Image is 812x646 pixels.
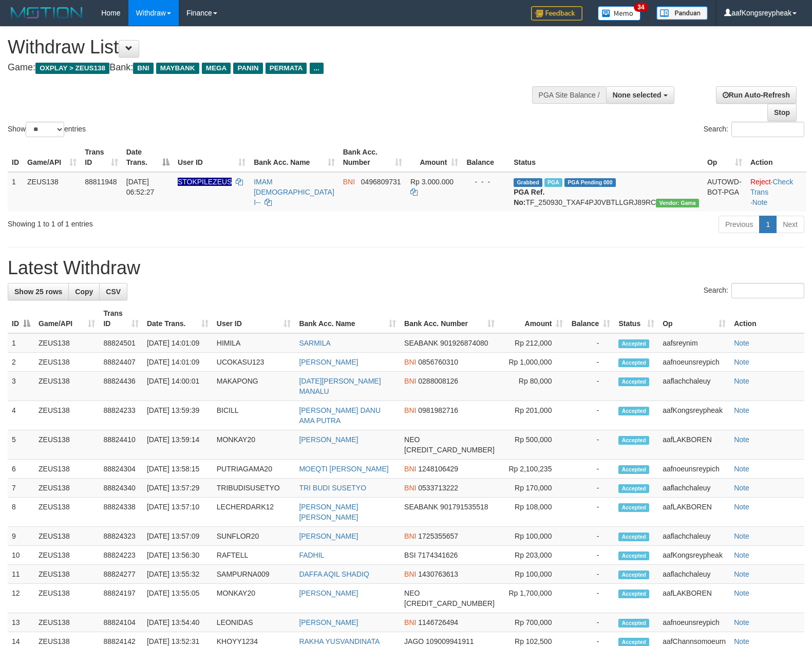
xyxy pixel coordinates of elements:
[767,104,797,121] a: Stop
[658,565,730,584] td: aaflachchaleuy
[213,460,295,479] td: PUTRIAGAMA20
[361,178,401,186] span: Copy 0496809731 to clipboard
[567,479,614,498] td: -
[213,498,295,527] td: LECHERDARK12
[343,178,355,186] span: BNI
[606,86,674,104] button: None selected
[618,533,649,541] span: Accepted
[299,570,369,578] a: DAFFA AQIL SHADIQ
[564,178,616,187] span: PGA Pending
[567,333,614,353] td: -
[295,304,400,333] th: Bank Acc. Name: activate to sort column ascending
[26,122,64,137] select: Showentries
[213,479,295,498] td: TRIBUDISUSETYO
[299,532,358,540] a: [PERSON_NAME]
[8,172,23,212] td: 1
[81,143,122,172] th: Trans ID: activate to sort column ascending
[499,304,568,333] th: Amount: activate to sort column ascending
[704,122,804,137] label: Search:
[34,546,99,565] td: ZEUS138
[143,613,213,632] td: [DATE] 13:54:40
[618,339,649,348] span: Accepted
[99,527,142,546] td: 88824323
[531,6,582,21] img: Feedback.jpg
[99,401,142,430] td: 88824233
[143,333,213,353] td: [DATE] 14:01:09
[8,430,34,460] td: 5
[544,178,562,187] span: Marked by aafsreyleap
[618,358,649,367] span: Accepted
[404,484,416,492] span: BNI
[410,178,454,186] span: Rp 3.000.000
[746,172,806,212] td: · ·
[752,198,768,206] a: Note
[34,565,99,584] td: ZEUS138
[499,613,568,632] td: Rp 700,000
[8,613,34,632] td: 13
[466,177,505,187] div: - - -
[8,304,34,333] th: ID: activate to sort column descending
[299,637,380,645] a: RAKHA YUSVANDINATA
[499,401,568,430] td: Rp 201,000
[266,63,307,74] span: PERMATA
[213,353,295,372] td: UCOKASU123
[567,353,614,372] td: -
[404,599,495,607] span: Copy 5859459181258384 to clipboard
[213,372,295,401] td: MAKAPONG
[614,304,658,333] th: Status: activate to sort column ascending
[8,401,34,430] td: 4
[213,613,295,632] td: LEONIDAS
[299,465,388,473] a: MOEQTI [PERSON_NAME]
[310,63,324,74] span: ...
[567,460,614,479] td: -
[404,339,438,347] span: SEABANK
[299,406,381,425] a: [PERSON_NAME] DANU AMA PUTRA
[299,551,324,559] a: FADHIL
[143,304,213,333] th: Date Trans.: activate to sort column ascending
[618,436,649,445] span: Accepted
[8,143,23,172] th: ID
[34,498,99,527] td: ZEUS138
[418,570,458,578] span: Copy 1430763613 to clipboard
[426,637,474,645] span: Copy 109009941911 to clipboard
[704,283,804,298] label: Search:
[99,565,142,584] td: 88824277
[8,122,86,137] label: Show entries
[34,401,99,430] td: ZEUS138
[99,613,142,632] td: 88824104
[499,565,568,584] td: Rp 100,000
[299,589,358,597] a: [PERSON_NAME]
[34,527,99,546] td: ZEUS138
[34,479,99,498] td: ZEUS138
[404,465,416,473] span: BNI
[703,143,746,172] th: Op: activate to sort column ascending
[35,63,109,74] span: OXPLAY > ZEUS138
[759,216,777,233] a: 1
[143,546,213,565] td: [DATE] 13:56:30
[418,551,458,559] span: Copy 7174341626 to clipboard
[719,216,760,233] a: Previous
[734,503,749,511] a: Note
[143,498,213,527] td: [DATE] 13:57:10
[418,377,458,385] span: Copy 0288008126 to clipboard
[734,465,749,473] a: Note
[99,283,127,300] a: CSV
[658,584,730,613] td: aafLAKBOREN
[418,618,458,626] span: Copy 1146726494 to clipboard
[156,63,199,74] span: MAYBANK
[99,546,142,565] td: 88824223
[34,304,99,333] th: Game/API: activate to sort column ascending
[703,172,746,212] td: AUTOWD-BOT-PGA
[404,589,420,597] span: NEO
[658,430,730,460] td: aafLAKBOREN
[567,527,614,546] td: -
[734,358,749,366] a: Note
[34,584,99,613] td: ZEUS138
[567,584,614,613] td: -
[750,178,771,186] a: Reject
[8,5,86,21] img: MOTION_logo.png
[499,430,568,460] td: Rp 500,000
[734,618,749,626] a: Note
[618,590,649,598] span: Accepted
[730,304,804,333] th: Action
